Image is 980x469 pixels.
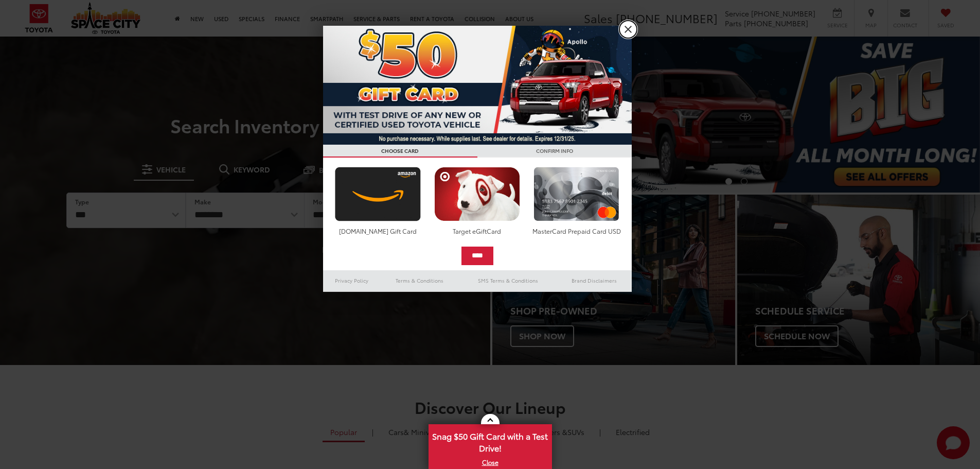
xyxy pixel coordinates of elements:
h3: CHOOSE CARD [323,145,477,158]
img: targetcard.png [432,167,523,221]
span: Snag $50 Gift Card with a Test Drive! [430,425,551,457]
img: 53411_top_152338.jpg [323,26,632,145]
a: Privacy Policy [323,274,381,287]
a: Brand Disclaimers [557,274,632,287]
img: mastercard.png [531,167,622,221]
img: amazoncard.png [332,167,423,221]
a: Terms & Conditions [380,274,459,287]
a: SMS Terms & Conditions [459,274,557,287]
h3: CONFIRM INFO [477,145,632,158]
div: Target eGiftCard [432,227,523,235]
div: MasterCard Prepaid Card USD [531,227,622,235]
div: [DOMAIN_NAME] Gift Card [332,227,423,235]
